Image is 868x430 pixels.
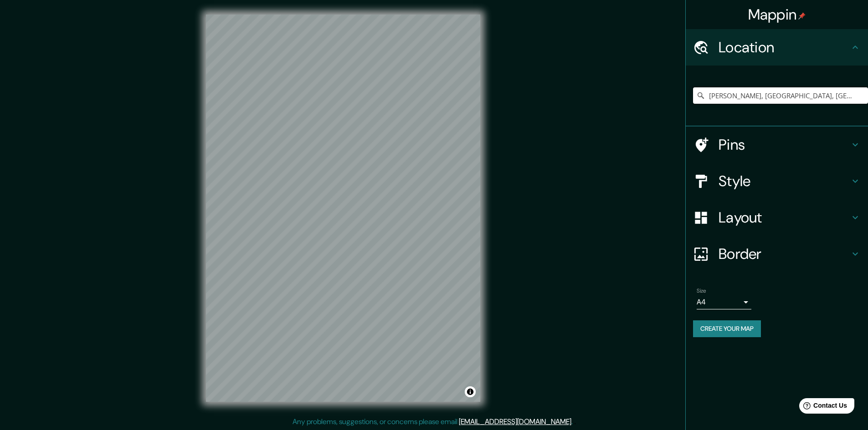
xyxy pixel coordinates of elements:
div: Layout [686,199,868,236]
canvas: Map [206,15,480,402]
h4: Style [719,172,850,190]
iframe: Help widget launcher [787,395,858,420]
h4: Border [719,245,850,263]
h4: Mappin [748,5,806,24]
div: . [573,416,574,427]
img: pin-icon.png [798,12,806,20]
div: A4 [697,295,751,309]
a: [EMAIL_ADDRESS][DOMAIN_NAME] [459,417,571,426]
div: Location [686,29,868,66]
button: Create your map [693,320,761,337]
h4: Location [719,38,850,56]
div: . [574,416,576,427]
h4: Layout [719,208,850,227]
div: Pins [686,126,868,163]
p: Any problems, suggestions, or concerns please email . [293,416,573,427]
h4: Pins [719,136,850,154]
input: Pick your city or area [693,87,868,104]
div: Border [686,236,868,272]
label: Size [697,287,706,295]
button: Toggle attribution [465,386,476,397]
div: Style [686,163,868,199]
